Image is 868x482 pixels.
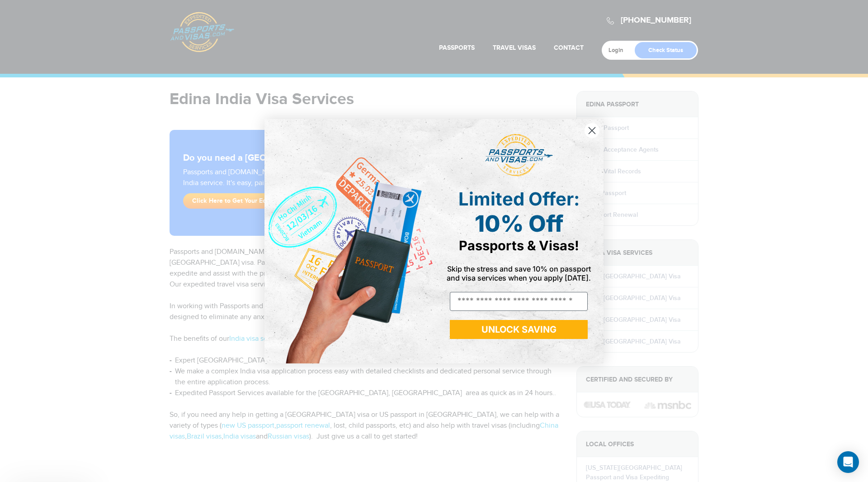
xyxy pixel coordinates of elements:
[459,238,579,253] span: Passports & Visas!
[837,451,859,473] div: Open Intercom Messenger
[458,188,580,210] span: Limited Offer:
[475,210,563,237] span: 10% Off
[264,119,434,363] img: de9cda0d-0715-46ca-9a25-073762a91ba7.png
[485,134,553,177] img: passports and visas
[447,264,591,282] span: Skip the stress and save 10% on passport and visa services when you apply [DATE].
[450,320,588,339] button: UNLOCK SAVING
[584,123,600,138] button: Close dialog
